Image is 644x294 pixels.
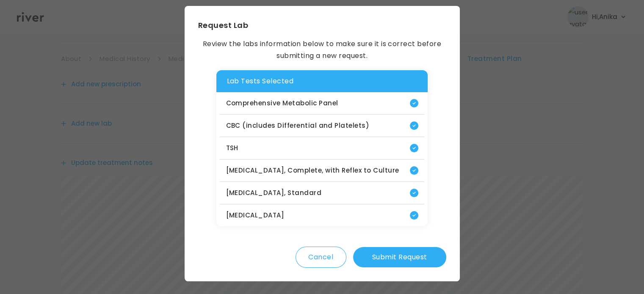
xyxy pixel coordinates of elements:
[198,19,446,31] h3: Request Lab
[198,38,446,62] p: Review the labs information below to make sure it is correct before submitting a new request.
[226,187,321,199] p: [MEDICAL_DATA], Standard
[227,75,417,87] h3: Lab Tests Selected
[353,247,446,267] button: Submit Request
[226,209,284,221] p: [MEDICAL_DATA]
[226,97,338,109] p: Comprehensive Metabolic Panel
[296,247,346,268] button: Cancel
[226,165,399,176] p: [MEDICAL_DATA], Complete, with Reflex to Culture
[226,142,238,154] p: TSH
[226,120,369,132] p: CBC (includes Differential and Platelets)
